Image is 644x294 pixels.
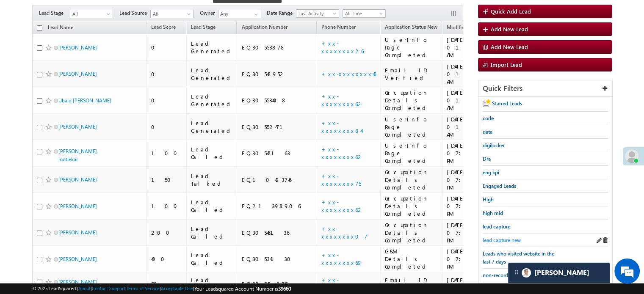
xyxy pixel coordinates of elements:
div: UserInfo Page Completed [385,142,438,165]
div: 0 [151,44,182,51]
span: Lead Stage [191,24,216,30]
div: 0 [151,123,182,131]
a: +xx-xxxxxxxx84 [321,119,361,134]
input: Check all records [37,25,42,31]
span: Application Number [241,24,287,30]
div: Lead Talked [191,172,233,187]
div: [DATE] 07:13 PM [447,247,493,270]
a: Lead Name [44,23,77,34]
span: digilocker [483,142,505,148]
span: Dra [483,156,491,162]
span: Date Range [267,9,296,17]
em: Start Chat [115,230,154,242]
div: Email ID Verified [385,66,438,82]
div: Occupation Details Completed [385,221,438,244]
span: Add New Lead [491,43,528,50]
div: [DATE] 01:08 AM [447,36,493,59]
div: Lead Generated [191,93,233,108]
span: lead capture [483,223,510,230]
a: +xx-xxxxxxxx62 [321,93,364,107]
div: [DATE] 07:07 PM [447,276,493,291]
div: EQ30547163 [241,149,313,157]
span: Add New Lead [491,25,528,33]
div: Occupation Details Completed [385,195,438,217]
div: carter-dragCarter[PERSON_NAME] [508,262,610,283]
a: Acceptable Use [161,286,193,291]
span: Phone Number [321,24,356,30]
div: [DATE] 01:07 AM [447,89,493,112]
span: Lead Source [119,9,150,17]
div: Lead Called [191,225,233,240]
a: [PERSON_NAME] [58,229,97,236]
span: Application Status New [385,24,437,30]
a: [PERSON_NAME] [58,124,97,130]
div: Lead Called [191,146,233,161]
div: Lead Generated [191,66,233,82]
span: All Time [343,10,383,17]
div: 400 [151,255,182,263]
span: Your Leadsquared Account Number is [194,286,291,292]
span: Starred Leads [492,100,522,107]
div: [DATE] 07:17 PM [447,221,493,244]
div: UserInfo Page Completed [385,115,438,138]
span: lead capture new [483,237,521,243]
span: Engaged Leads [483,183,516,189]
span: high mid [483,210,503,216]
div: [DATE] 07:20 PM [447,142,493,165]
span: Owner [200,9,218,17]
span: All [151,10,191,18]
span: Carter [534,269,589,277]
div: Email ID Verified [385,276,438,291]
a: Last Activity [296,9,339,18]
a: Application Number [237,22,291,33]
div: EQ30540875 [241,280,313,288]
a: Lead Score [147,22,180,33]
div: EQ21398906 [241,202,313,210]
div: Quick Filters [478,80,612,97]
div: Chat with us now [44,44,142,55]
div: Lead Generated [191,119,233,135]
div: 200 [151,229,182,236]
a: [PERSON_NAME] motlekar [58,148,97,162]
div: EQ30552471 [241,123,313,131]
a: [PERSON_NAME] [58,256,97,262]
a: Terms of Service [127,286,160,291]
a: [PERSON_NAME] [58,176,97,183]
div: EQ30553878 [241,44,313,51]
a: +xx-xxxxxxxx07 [321,225,368,240]
div: Lead Called [191,251,233,267]
span: Lead Score [151,24,176,30]
div: 0 [151,70,182,78]
a: +xx-xxxxxxxx69 [321,251,362,266]
a: [PERSON_NAME] [58,71,97,77]
div: Lead Generated [191,40,233,55]
div: 100 [151,149,182,157]
span: 39660 [278,286,291,292]
input: Type to Search [218,10,261,18]
div: EQ30553408 [241,96,313,104]
span: © 2025 LeadSquared | | | | | [32,285,291,293]
div: EQ10423746 [241,176,313,184]
a: +xx-xxxxxxxx62 [321,146,364,160]
div: Lead Called [191,276,233,291]
a: Contact Support [92,286,125,291]
div: [DATE] 07:18 PM [447,195,493,217]
span: All [70,10,111,18]
div: EQ30548952 [241,70,313,78]
a: +xx-xxxxxxxx62 [321,198,364,213]
a: +xx-xxxxxxxx26 [321,40,364,55]
div: 100 [151,202,182,210]
a: [PERSON_NAME] [58,44,97,51]
a: All [150,10,193,18]
span: Import Lead [491,61,522,68]
div: 0 [151,96,182,104]
div: [DATE] 01:08 AM [447,63,493,85]
div: UserInfo Page Completed [385,36,438,59]
span: Quick Add Lead [491,8,531,15]
span: data [483,129,492,135]
div: Occupation Details Completed [385,168,438,191]
a: [PERSON_NAME] [58,203,97,209]
div: EQ30534130 [241,255,313,263]
a: Lead Stage [187,22,220,33]
div: EQ30546136 [241,229,313,236]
